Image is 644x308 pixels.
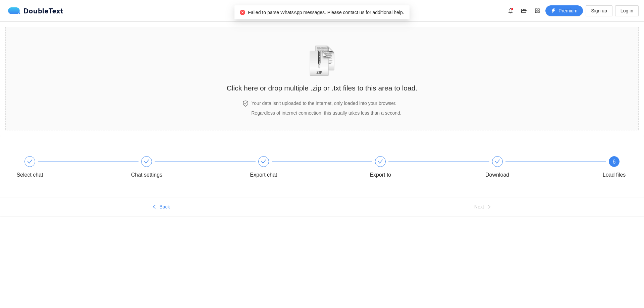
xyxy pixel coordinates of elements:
[8,7,63,14] a: logoDoubleText
[613,159,616,165] span: 6
[250,170,277,180] div: Export chat
[10,156,127,180] div: Select chat
[251,100,401,107] h4: Your data isn't uploaded to the internet, only loaded into your browser.
[551,8,556,14] span: thunderbolt
[505,5,516,16] button: bell
[378,159,383,164] span: check
[591,7,607,14] span: Sign up
[361,156,478,180] div: Export to
[505,8,516,13] span: bell
[307,45,338,76] img: zipOrTextIcon
[243,101,249,107] span: safety-certificate
[532,8,542,13] span: appstore
[370,170,391,180] div: Export to
[495,159,500,164] span: check
[16,170,43,180] div: Select chat
[322,201,644,212] button: Nextright
[261,159,266,164] span: check
[248,10,404,15] span: Failed to parse WhatsApp messages. Please contact us for additional help.
[27,159,33,164] span: check
[0,201,322,212] button: leftBack
[621,7,633,14] span: Log in
[586,5,612,16] button: Sign up
[615,5,639,16] button: Log in
[519,5,529,16] button: folder-open
[144,159,149,164] span: check
[131,170,162,180] div: Chat settings
[127,156,244,180] div: Chat settings
[595,156,634,180] div: 6Load files
[8,7,63,14] div: DoubleText
[485,170,509,180] div: Download
[519,8,529,13] span: folder-open
[532,5,543,16] button: appstore
[159,203,170,210] span: Back
[603,170,626,180] div: Load files
[545,5,583,16] button: thunderboltPremium
[227,82,417,94] h2: Click here or drop multiple .zip or .txt files to this area to load.
[244,156,361,180] div: Export chat
[251,110,401,116] span: Regardless of internet connection, this usually takes less than a second.
[558,7,577,14] span: Premium
[240,10,245,15] span: close-circle
[152,204,157,210] span: left
[8,7,23,14] img: logo
[478,156,595,180] div: Download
